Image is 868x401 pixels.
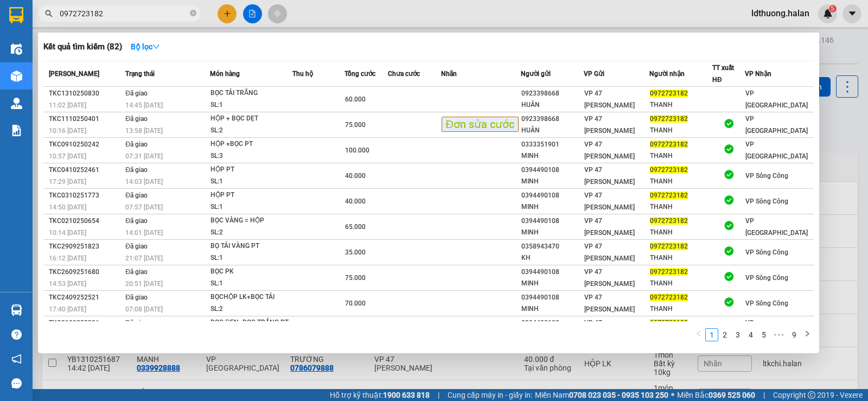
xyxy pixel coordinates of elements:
span: 0972723182 [650,166,688,174]
li: 1 [705,328,718,341]
span: VP 47 [PERSON_NAME] [584,166,635,186]
div: BỌC TẢI TRẮNG [210,87,292,99]
span: 07:31 [DATE] [125,152,163,160]
span: question-circle [11,329,22,340]
span: 70.000 [345,300,366,307]
img: solution-icon [11,125,22,136]
div: 0394490108 [521,215,583,227]
span: 16:12 [DATE] [49,254,86,262]
div: BỌC PK [210,266,292,278]
div: TKC0910250242 [49,139,122,150]
span: 14:01 [DATE] [125,229,163,237]
li: 4 [744,328,757,341]
div: BỌC VÀNG = HỘP [210,215,292,227]
span: 14:53 [DATE] [49,280,86,288]
div: THANH [650,303,712,315]
img: logo-vxr [9,7,23,23]
a: 1 [706,329,718,341]
span: Trạng thái [125,70,155,78]
img: warehouse-icon [11,43,22,55]
span: 21:07 [DATE] [125,254,163,262]
span: message [11,378,22,389]
div: SL: 1 [210,278,292,290]
span: Tổng cước [344,70,375,78]
div: TKC2909251823 [49,241,122,252]
div: HUÂN [521,125,583,136]
div: THANH [650,176,712,187]
span: 13:58 [DATE] [125,127,163,135]
span: Thu hộ [292,70,313,78]
span: 10:14 [DATE] [49,229,86,237]
div: SL: 1 [210,252,292,264]
div: MINH [521,303,583,315]
span: 14:45 [DATE] [125,101,163,109]
div: BỌCHỘP LK+BỌC TẢI [210,291,292,303]
div: TKC0310251773 [49,190,122,201]
li: Previous Page [692,328,705,341]
a: 9 [788,329,800,341]
span: left [695,330,702,337]
span: notification [11,354,22,364]
span: Đã giao [125,90,148,97]
span: TT xuất HĐ [712,64,734,84]
div: MINH [521,176,583,187]
span: 60.000 [345,96,366,103]
img: logo.jpg [14,14,95,68]
span: 14:03 [DATE] [125,178,163,186]
span: Đơn sửa cước [442,117,519,132]
span: 07:57 [DATE] [125,203,163,211]
span: VP [GEOGRAPHIC_DATA] [745,115,808,135]
div: SL: 3 [210,150,292,162]
span: 65.000 [345,223,366,231]
span: 100.000 [345,147,369,154]
div: TKC2409252521 [49,292,122,303]
span: VP [GEOGRAPHIC_DATA] [745,319,808,339]
input: Tìm tên, số ĐT hoặc mã đơn [60,8,188,20]
div: 0394490108 [521,317,583,329]
span: 0972723182 [650,319,688,327]
div: SL: 1 [210,201,292,213]
a: 3 [732,329,744,341]
img: warehouse-icon [11,304,22,316]
span: Đã giao [125,192,148,199]
div: TKC0210250654 [49,215,122,227]
span: 07:08 [DATE] [125,305,163,313]
span: search [45,10,53,17]
div: HỘP PT [210,189,292,201]
span: 0972723182 [650,294,688,301]
span: down [152,43,160,50]
strong: Bộ lọc [131,42,160,51]
span: Đã giao [125,141,148,148]
li: 5 [757,328,770,341]
div: 0394490108 [521,164,583,176]
span: 40.000 [345,172,366,180]
div: THANH [650,278,712,289]
span: 11:02 [DATE] [49,101,86,109]
div: THANH [650,252,712,264]
span: Đã giao [125,294,148,301]
span: 0972723182 [650,141,688,148]
div: MINH [521,201,583,213]
div: TKC2109250306 [49,317,122,329]
div: THANH [650,125,712,136]
div: MINH [521,150,583,162]
a: 4 [745,329,757,341]
a: 5 [758,329,770,341]
span: VP [GEOGRAPHIC_DATA] [745,141,808,160]
span: VP 47 [PERSON_NAME] [584,243,635,262]
li: Next Page [801,328,814,341]
button: Bộ lọcdown [122,38,169,55]
div: BỌC ĐEN+BỌC TRẮNG PT [210,317,292,329]
span: Đã giao [125,166,148,174]
span: VP 47 [PERSON_NAME] [584,268,635,288]
span: 17:40 [DATE] [49,305,86,313]
div: SL: 1 [210,176,292,188]
div: MINH [521,278,583,289]
div: BỌ TẢI VÀNG PT [210,240,292,252]
span: Đã giao [125,115,148,123]
h3: Kết quả tìm kiếm ( 82 ) [43,41,122,53]
div: 0358943470 [521,241,583,252]
div: KH [521,252,583,264]
span: 0972723182 [650,243,688,250]
span: 0972723182 [650,90,688,97]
